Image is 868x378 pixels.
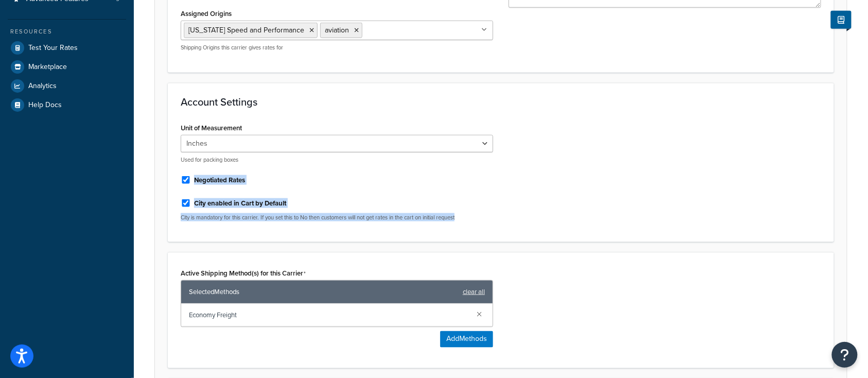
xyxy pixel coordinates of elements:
span: [US_STATE] Speed and Performance [188,25,304,36]
a: Help Docs [8,96,126,114]
a: Marketplace [8,58,126,76]
div: Resources [8,27,126,36]
button: Open Resource Center [832,342,858,368]
a: Test Your Rates [8,39,126,57]
p: City is mandatory for this carrier. If you set this to No then customers will not get rates in th... [181,214,493,221]
a: Analytics [8,77,126,95]
span: aviation [325,25,349,36]
label: Assigned Origins [181,10,232,18]
h3: Account Settings [181,96,821,108]
button: Show Help Docs [831,11,852,29]
span: Selected Methods [189,285,458,299]
span: Test Your Rates [28,44,78,53]
button: AddMethods [440,331,493,348]
label: Unit of Measurement [181,124,242,132]
label: Negotiated Rates [194,176,245,185]
span: Economy Freight [189,308,468,322]
span: Help Docs [28,101,62,110]
label: City enabled in Cart by Default [194,199,286,208]
a: clear all [463,285,485,299]
span: Analytics [28,82,57,91]
span: Marketplace [28,63,67,72]
p: Shipping Origins this carrier gives rates for [181,44,493,51]
label: Active Shipping Method(s) for this Carrier [181,269,306,278]
p: Used for packing boxes [181,156,493,164]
